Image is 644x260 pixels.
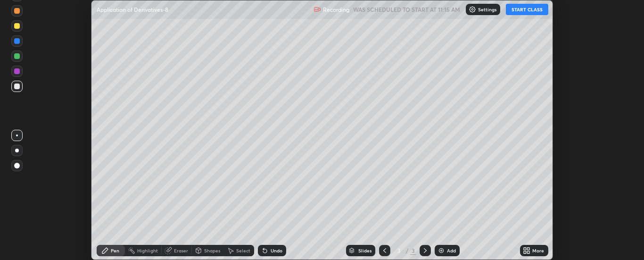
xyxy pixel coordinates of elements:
img: add-slide-button [438,247,445,254]
p: Settings [478,7,496,12]
div: Highlight [137,248,158,253]
img: recording.375f2c34.svg [314,6,321,13]
p: Application of Derivatives-8 [97,6,168,13]
div: More [532,248,544,253]
div: Slides [358,248,372,253]
div: Pen [111,248,119,253]
div: Undo [271,248,282,253]
p: Recording [323,6,349,13]
div: / [405,248,408,253]
div: Eraser [174,248,188,253]
div: 3 [394,248,404,253]
div: 3 [410,246,416,255]
div: Select [236,248,250,253]
div: Shapes [204,248,220,253]
button: START CLASS [506,4,548,15]
img: class-settings-icons [469,6,476,13]
div: Add [447,248,456,253]
h5: WAS SCHEDULED TO START AT 11:15 AM [353,5,460,14]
